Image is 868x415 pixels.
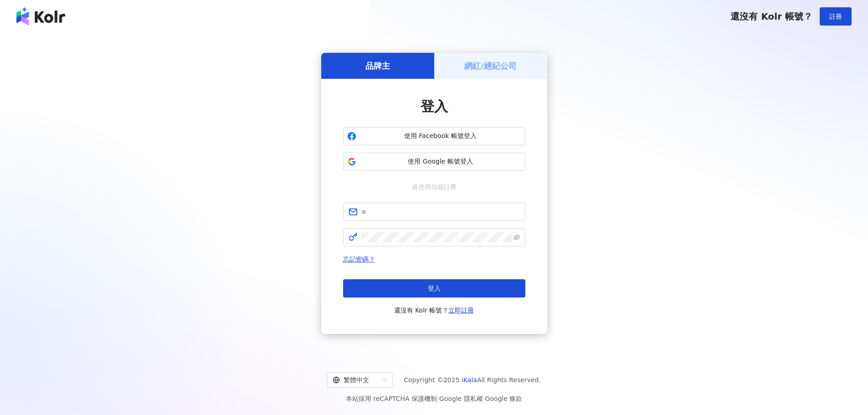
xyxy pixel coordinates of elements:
[343,256,375,263] a: 忘記密碼？
[421,98,448,114] span: 登入
[404,374,541,385] span: Copyright © 2025 All Rights Reserved.
[365,60,390,72] h5: 品牌主
[394,305,474,316] span: 還沒有 Kolr 帳號？
[16,7,65,26] img: logo
[820,7,852,26] button: 註冊
[437,395,439,402] span: |
[439,395,483,402] a: Google 隱私權
[360,157,521,166] span: 使用 Google 帳號登入
[343,153,525,171] button: 使用 Google 帳號登入
[485,395,522,402] a: Google 條款
[333,373,379,387] div: 繁體中文
[406,182,463,192] span: 或使用信箱註冊
[428,285,441,292] span: 登入
[514,234,520,241] span: eye-invisible
[343,279,525,297] button: 登入
[462,376,477,384] a: iKala
[464,60,517,72] h5: 網紅/經紀公司
[343,127,525,145] button: 使用 Facebook 帳號登入
[829,13,842,20] span: 註冊
[448,307,474,314] a: 立即註冊
[360,132,521,141] span: 使用 Facebook 帳號登入
[730,11,812,22] span: 還沒有 Kolr 帳號？
[483,395,485,402] span: |
[346,393,522,404] span: 本站採用 reCAPTCHA 保護機制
